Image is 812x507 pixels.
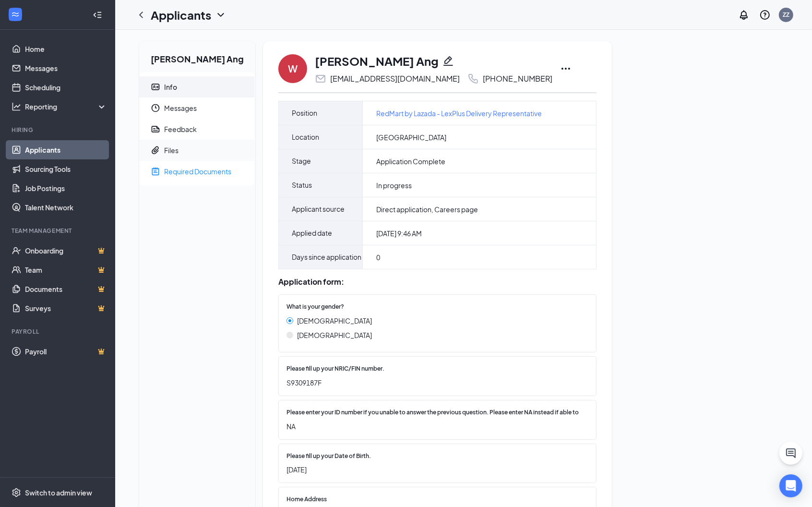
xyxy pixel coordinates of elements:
span: Please fill up your NRIC/FIN number. [287,364,384,374]
div: [EMAIL_ADDRESS][DOMAIN_NAME] [330,74,460,84]
svg: Clock [151,103,160,113]
span: [DATE] 9:46 AM [376,229,422,238]
div: Payroll [12,327,105,336]
span: Applied date [292,221,332,245]
div: Reporting [25,102,107,111]
a: TeamCrown [25,260,107,279]
svg: ChevronLeft [135,9,147,21]
a: Sourcing Tools [25,159,107,179]
span: [GEOGRAPHIC_DATA] [376,133,446,142]
a: Scheduling [25,78,107,97]
span: [DATE] [287,464,579,475]
span: S9309187F [287,377,579,388]
a: ClockMessages [139,97,254,119]
h2: [PERSON_NAME] Ang [139,41,255,72]
svg: Analysis [12,102,21,111]
span: Messages [164,97,247,119]
a: SurveysCrown [25,299,107,318]
span: [DEMOGRAPHIC_DATA] [297,330,372,340]
span: Direct application, Careers page [376,205,478,214]
a: Messages [25,59,107,78]
svg: ContactCard [151,82,160,92]
span: Application Complete [376,157,445,166]
a: ContactCardInfo [139,76,254,97]
span: 0 [376,253,380,262]
svg: NoteActive [151,167,160,176]
span: NA [287,421,579,432]
a: PaperclipFiles [139,140,254,161]
svg: Paperclip [151,145,160,155]
a: Talent Network [25,198,107,217]
svg: Ellipses [560,63,572,74]
div: Team Management [12,227,105,235]
svg: Pencil [442,55,454,67]
svg: Phone [467,73,479,84]
div: ZZ [783,11,789,19]
div: [PHONE_NUMBER] [483,74,552,84]
div: Files [164,145,179,155]
a: Home [25,39,107,59]
a: DocumentsCrown [25,279,107,299]
span: Location [292,125,319,149]
a: NoteActiveRequired Documents [139,161,254,182]
a: RedMart by Lazada - LexPlus Delivery Representative [376,108,542,119]
a: ReportFeedback [139,119,254,140]
span: Home Address [287,495,327,504]
span: Please enter your ID number if you unable to answer the previous question. Please enter NA instea... [287,408,579,417]
div: Feedback [164,124,197,134]
a: Job Postings [25,179,107,198]
span: Please fill up your Date of Birth. [287,452,371,461]
div: Application form: [278,277,597,287]
a: Applicants [25,140,107,159]
svg: ChevronDown [215,9,227,21]
h1: Applicants [151,7,211,23]
svg: Collapse [93,10,102,20]
a: OnboardingCrown [25,241,107,260]
span: Applicant source [292,197,345,221]
div: Required Documents [164,167,231,176]
span: In progress [376,181,412,190]
svg: ChatActive [785,447,797,459]
div: Switch to admin view [25,488,92,497]
svg: Report [151,124,160,134]
div: Open Intercom Messenger [779,474,802,497]
svg: QuestionInfo [759,9,771,21]
div: Info [164,82,177,92]
span: Status [292,173,312,197]
div: W [288,62,298,75]
h1: [PERSON_NAME] Ang [315,53,439,69]
svg: WorkstreamLogo [11,10,20,19]
span: What is your gender? [287,302,344,312]
a: PayrollCrown [25,342,107,361]
button: ChatActive [779,442,802,465]
span: Days since application [292,245,361,269]
span: Position [292,101,317,125]
div: Hiring [12,126,105,134]
svg: Settings [12,488,21,497]
svg: Email [315,73,326,84]
svg: Notifications [738,9,750,21]
span: [DEMOGRAPHIC_DATA] [297,315,372,326]
span: Stage [292,149,311,173]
